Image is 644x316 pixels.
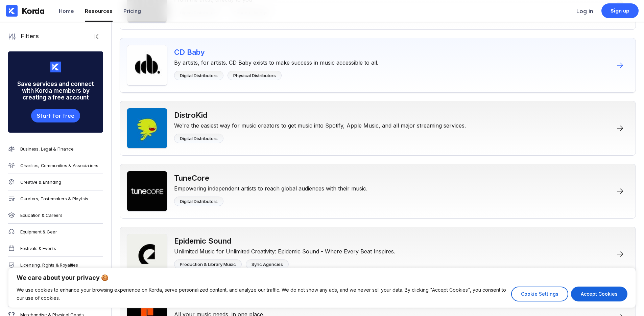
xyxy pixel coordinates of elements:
div: Epidemic Sound [174,236,395,245]
div: Festivals & Events [20,246,56,251]
a: TuneCoreTuneCoreEmpowering independent artists to reach global audiences with their music.Digital... [120,164,636,219]
button: Start for free [31,109,80,122]
a: Charities, Communities & Associations [8,157,103,174]
p: We use cookies to enhance your browsing experience on Korda, serve personalized content, and anal... [17,286,506,302]
div: Digital Distributors [180,136,218,141]
a: Business, Legal & Finance [8,141,103,157]
img: CD Baby [127,45,167,86]
div: TuneCore [174,174,367,182]
button: Accept Cookies [571,287,627,301]
p: We care about your privacy 🍪 [17,274,627,282]
div: Filters [16,32,39,41]
div: Pricing [123,8,141,14]
div: Korda [22,6,45,16]
div: Charities, Communities & Associations [20,163,98,168]
a: CD BabyCD BabyBy artists, for artists. CD Baby exists to make success in music accessible to all.... [120,38,636,93]
div: Digital Distributors [180,73,218,78]
div: Equipment & Gear [20,229,57,234]
a: Licensing, Rights & Royalties [8,257,103,273]
div: Home [59,8,74,14]
img: TuneCore [127,171,167,211]
div: Unlimited Music for Unlimited Creativity: Epidemic Sound - Where Every Beat Inspires. [174,245,395,255]
a: Education & Careers [8,207,103,224]
div: By artists, for artists. CD Baby exists to make success in music accessible to all. [174,57,378,66]
a: Festivals & Events [8,240,103,257]
div: Creative & Branding [20,179,61,185]
img: Epidemic Sound [127,234,167,274]
div: Log in [576,8,593,15]
div: Curators, Tastemakers & Playlists [20,196,88,201]
div: We're the easiest way for music creators to get music into Spotify, Apple Music, and all major st... [174,119,466,129]
a: Epidemic SoundEpidemic SoundUnlimited Music for Unlimited Creativity: Epidemic Sound - Where Ever... [120,227,636,281]
button: Cookie Settings [511,287,568,301]
div: Resources [85,8,113,14]
div: Sign up [611,7,630,14]
img: DistroKid [127,108,167,149]
div: CD Baby [174,48,378,57]
a: Equipment & Gear [8,224,103,240]
a: Sign up [601,3,639,18]
a: Creative & Branding [8,174,103,190]
div: Business, Legal & Finance [20,146,74,152]
div: Empowering independent artists to reach global audiences with their music. [174,182,367,192]
a: Curators, Tastemakers & Playlists [8,190,103,207]
div: Physical Distributors [233,73,276,78]
div: Start for free [37,112,74,119]
div: Digital Distributors [180,199,218,204]
a: DistroKidDistroKidWe're the easiest way for music creators to get music into Spotify, Apple Music... [120,101,636,156]
div: Education & Careers [20,212,62,218]
div: DistroKid [174,111,466,119]
div: Save services and connect with Korda members by creating a free account [8,72,103,109]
